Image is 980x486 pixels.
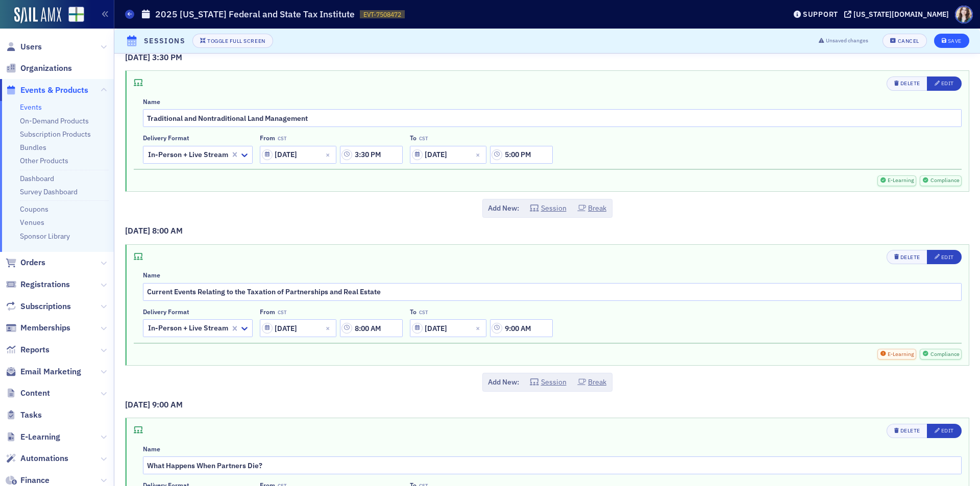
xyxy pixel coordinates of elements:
span: Profile [955,6,973,23]
span: CST [278,136,286,142]
button: Cancel [883,34,926,48]
div: Delivery format [143,308,189,316]
button: Close [473,319,486,337]
a: Bundles [20,143,46,152]
span: CST [278,310,286,316]
h4: Sessions [144,36,185,46]
a: Registrations [6,279,70,290]
span: Memberships [20,322,70,334]
a: Venues [20,218,44,227]
a: Automations [6,453,68,464]
input: 00:00 AM [340,146,403,164]
span: [DATE] [125,225,152,236]
span: CST [419,310,428,316]
a: Survey Dashboard [20,187,78,196]
button: [US_STATE][DOMAIN_NAME] [844,11,952,18]
a: Coupons [20,204,48,214]
h1: 2025 [US_STATE] Federal and State Tax Institute [155,8,355,20]
div: Name [143,445,160,453]
button: Close [323,319,336,337]
span: Tasks [20,410,42,421]
span: Compliance [929,176,960,185]
a: Users [6,41,42,53]
span: [DATE] [125,399,152,410]
div: Cancel [898,38,919,44]
span: Automations [20,453,68,464]
div: Support [803,10,838,19]
div: Save [948,38,962,44]
a: Subscription Products [20,130,91,139]
button: Delete [887,424,928,438]
button: Session [530,203,567,214]
div: Edit [941,428,954,433]
div: To [410,308,416,316]
div: [US_STATE][DOMAIN_NAME] [853,10,949,19]
input: MM/DD/YYYY [260,319,336,337]
button: Toggle Full Screen [192,34,273,48]
button: Close [473,146,486,164]
span: Finance [20,475,50,486]
button: Edit [927,250,962,264]
a: Content [6,388,50,399]
a: Events [20,103,42,112]
a: Orders [6,257,45,268]
button: Close [323,146,336,164]
span: 8:00 AM [152,225,183,236]
span: Orders [20,257,45,268]
a: Tasks [6,410,42,421]
span: [DATE] [125,52,152,62]
button: Delete [887,250,928,264]
input: 00:00 AM [340,319,403,337]
a: E-Learning [6,431,60,443]
button: Delete [887,76,928,91]
span: CST [419,136,428,142]
span: Add New: [488,203,519,214]
span: E-Learning [20,431,60,443]
input: MM/DD/YYYY [260,146,336,164]
div: Name [143,98,160,106]
a: On-Demand Products [20,116,89,125]
span: Organizations [20,63,72,74]
input: MM/DD/YYYY [410,319,486,337]
a: Memberships [6,322,70,334]
div: Edit [941,254,954,260]
span: Unsaved changes [826,37,868,45]
span: E-Learning [887,350,914,359]
input: 00:00 AM [490,319,553,337]
a: Organizations [6,63,72,74]
button: Edit [927,424,962,438]
button: Save [934,34,969,48]
div: Delivery format [143,134,189,142]
span: Registrations [20,279,70,290]
div: Edit [941,81,954,86]
span: Users [20,41,42,53]
a: Dashboard [20,174,54,183]
input: MM/DD/YYYY [410,146,486,164]
span: 9:00 AM [152,399,183,410]
button: Edit [927,76,962,91]
a: Email Marketing [6,366,81,377]
div: Delete [900,254,920,260]
button: Break [577,203,607,214]
span: Subscriptions [20,301,71,312]
div: From [260,308,275,316]
div: Delete [900,428,920,433]
div: Delete [900,81,920,86]
a: Sponsor Library [20,232,70,241]
a: Other Products [20,156,68,165]
a: Finance [6,475,50,486]
div: Toggle Full Screen [207,38,265,44]
a: Reports [6,344,50,355]
img: SailAMX [14,7,61,23]
span: Compliance [929,350,960,359]
a: Subscriptions [6,301,71,312]
div: From [260,134,275,142]
span: Email Marketing [20,366,81,377]
span: E-Learning [887,176,914,185]
button: Session [530,377,567,388]
div: To [410,134,416,142]
span: Add New: [488,377,519,388]
span: Events & Products [20,85,88,96]
button: Break [577,377,607,388]
img: SailAMX [68,7,84,22]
